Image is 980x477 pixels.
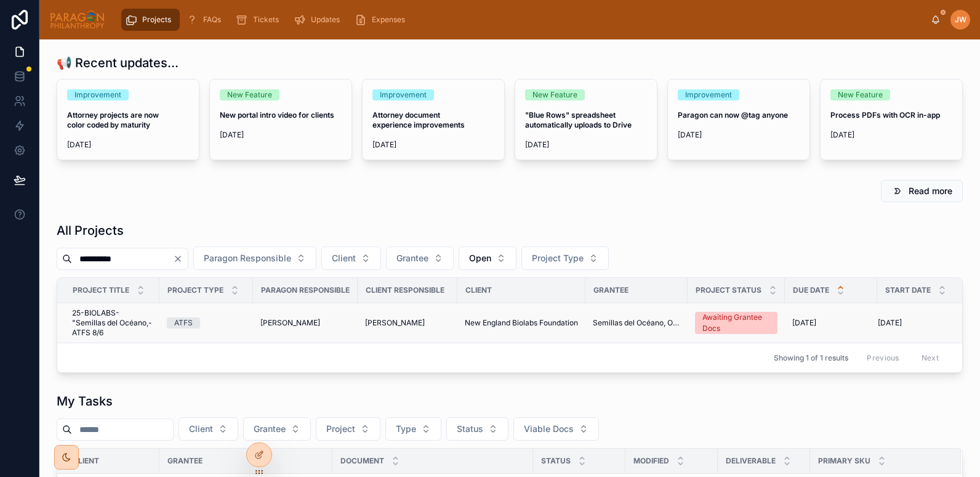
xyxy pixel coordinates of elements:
span: FAQs [203,15,221,25]
button: Select Button [179,417,238,441]
span: [DATE] [67,140,189,150]
a: Semillas del Océano, ONG [593,318,680,328]
span: Client [332,252,356,264]
span: JW [955,15,966,25]
span: [DATE] [678,130,800,140]
span: Deliverable [726,456,776,466]
strong: Paragon can now @tag anyone [678,110,788,120]
span: Primary SKU [818,456,870,466]
span: Project Status [696,285,761,295]
button: Read more [881,180,963,202]
a: [PERSON_NAME] [260,318,350,328]
a: 25-BIOLABS-"Semillas del Océano,-ATFS 8/6 [72,308,152,338]
h1: 📢 Recent updates... [57,54,179,71]
span: Project Title [73,285,129,295]
a: Tickets [232,9,287,31]
a: New FeatureNew portal intro video for clients[DATE] [209,79,352,160]
div: Improvement [380,89,427,100]
a: [DATE] [878,318,955,328]
span: Client Responsible [366,285,444,295]
span: Project Type [167,285,223,295]
span: Projects [142,15,171,25]
span: Document [340,456,384,466]
span: Status [541,456,571,466]
button: Select Button [521,247,609,270]
span: Grantee [167,456,203,466]
button: Select Button [459,247,516,270]
a: Updates [290,9,348,31]
span: [DATE] [220,130,342,140]
span: Status [457,423,483,435]
a: New England Biolabs Foundation [465,318,578,328]
span: Expenses [372,15,405,25]
div: ATFS [174,317,193,328]
span: [DATE] [525,140,647,150]
span: Client [73,456,99,466]
span: [PERSON_NAME] [365,318,425,328]
a: ImprovementParagon can now @tag anyone[DATE] [667,79,810,160]
button: Select Button [385,417,441,441]
a: Awaiting Grantee Docs [695,312,777,334]
button: Select Button [193,247,316,270]
strong: Attorney projects are now color coded by maturity [67,110,161,129]
button: Select Button [386,247,454,270]
span: Tickets [253,15,279,25]
span: Project Type [532,252,584,264]
span: Start Date [885,285,931,295]
span: [DATE] [830,130,952,140]
button: Select Button [321,247,381,270]
span: Type [396,423,416,435]
div: New Feature [227,89,272,100]
div: scrollable content [115,6,931,33]
span: Paragon Responsible [261,285,350,295]
span: Paragon Responsible [204,252,291,264]
span: Viable Docs [524,423,574,435]
h1: All Projects [57,222,124,239]
button: Select Button [513,417,599,441]
a: New Feature"Blue Rows" spreadsheet automatically uploads to Drive[DATE] [515,79,657,160]
span: Showing 1 of 1 results [774,353,848,363]
strong: Attorney document experience improvements [372,110,465,129]
span: Grantee [396,252,428,264]
a: ImprovementAttorney projects are now color coded by maturity[DATE] [57,79,199,160]
span: Read more [909,185,952,197]
div: New Feature [838,89,883,100]
span: Client [189,423,213,435]
a: New FeatureProcess PDFs with OCR in-app[DATE] [820,79,963,160]
a: Expenses [351,9,414,31]
div: Improvement [685,89,732,100]
button: Select Button [316,417,380,441]
span: Updates [311,15,340,25]
div: New Feature [532,89,577,100]
a: [PERSON_NAME] [365,318,450,328]
div: Improvement [74,89,121,100]
button: Clear [173,254,188,264]
a: Projects [121,9,180,31]
span: Grantee [593,285,629,295]
span: Project [326,423,355,435]
span: Open [469,252,491,264]
span: [DATE] [792,318,816,328]
a: FAQs [182,9,230,31]
img: App logo [49,10,105,30]
a: [DATE] [792,318,870,328]
span: Modified [633,456,669,466]
button: Select Button [243,417,311,441]
strong: Process PDFs with OCR in-app [830,110,940,120]
a: ImprovementAttorney document experience improvements[DATE] [362,79,505,160]
strong: "Blue Rows" spreadsheet automatically uploads to Drive [525,110,632,129]
span: [DATE] [372,140,494,150]
span: [PERSON_NAME] [260,318,320,328]
span: Due Date [793,285,829,295]
button: Select Button [446,417,508,441]
h1: My Tasks [57,393,113,410]
strong: New portal intro video for clients [220,110,334,120]
span: [DATE] [878,318,902,328]
div: Awaiting Grantee Docs [702,312,770,334]
span: Client [465,285,492,295]
span: Grantee [254,423,286,435]
a: ATFS [167,317,246,328]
